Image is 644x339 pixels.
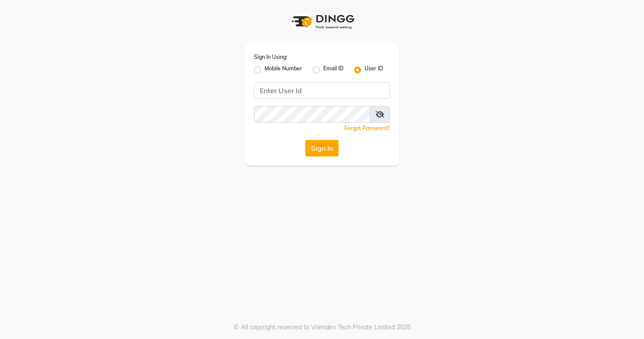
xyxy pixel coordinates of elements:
input: Username [254,106,370,123]
button: Sign In [305,140,339,157]
label: Email ID [323,65,343,75]
img: logo1.svg [287,9,357,35]
a: Forgot Password? [344,125,390,131]
input: Username [254,82,390,99]
label: Sign In Using: [254,53,287,61]
label: User ID [365,65,383,75]
label: Mobile Number [265,65,302,75]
